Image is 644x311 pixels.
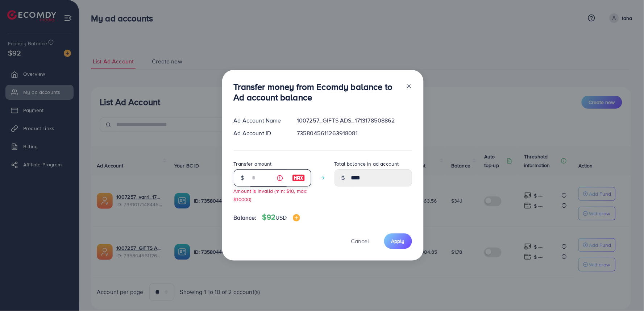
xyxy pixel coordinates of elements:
h4: $92 [262,213,300,222]
span: Balance: [234,213,257,222]
div: 1007257_GIFTS ADS_1713178508862 [291,116,417,125]
h3: Transfer money from Ecomdy balance to Ad account balance [234,82,400,103]
span: Apply [391,237,405,245]
span: USD [275,213,287,221]
label: Transfer amount [234,160,272,167]
div: Ad Account ID [228,129,291,137]
button: Apply [384,233,412,249]
div: 7358045611263918081 [291,129,417,137]
img: image [292,174,305,182]
small: Amount is invalid (min: $10, max: $10000) [234,187,308,203]
span: Cancel [351,237,369,245]
label: Total balance in ad account [335,160,399,167]
iframe: Chat [613,278,639,306]
button: Cancel [342,233,378,249]
div: Ad Account Name [228,116,291,125]
img: image [293,214,300,221]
